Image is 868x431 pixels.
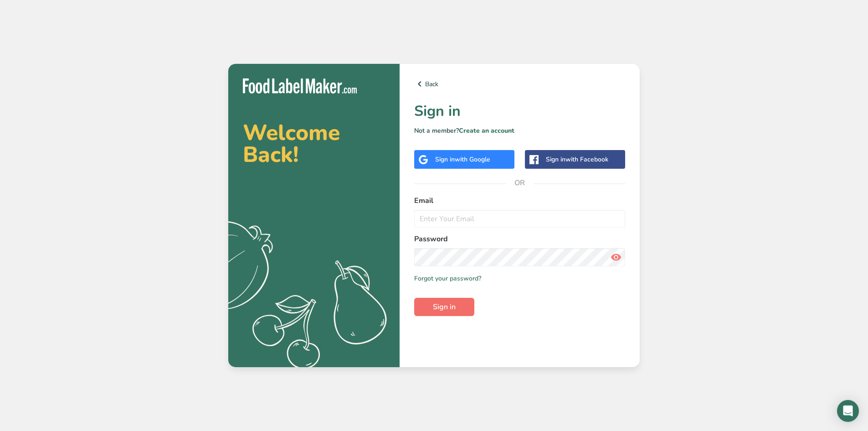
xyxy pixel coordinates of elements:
[414,234,625,244] label: Password
[414,210,625,228] input: Enter Your Email
[414,195,625,206] label: Email
[243,78,357,93] img: Food Label Maker
[565,155,608,164] span: with Facebook
[414,78,625,89] a: Back
[455,155,490,164] span: with Google
[414,100,625,122] h1: Sign in
[414,274,481,283] a: Forgot your password?
[506,169,534,197] span: OR
[414,126,625,135] p: Not a member?
[243,122,385,166] h2: Welcome Back!
[546,155,608,164] div: Sign in
[837,400,859,422] div: Open Intercom Messenger
[459,126,514,135] a: Create an account
[435,155,490,164] div: Sign in
[433,301,456,312] span: Sign in
[414,298,474,316] button: Sign in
